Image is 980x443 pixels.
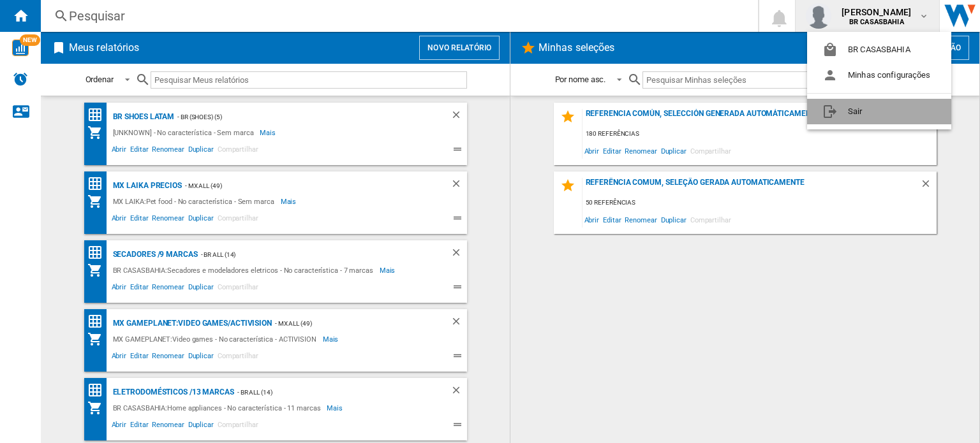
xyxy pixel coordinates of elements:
[807,99,951,124] button: Sair
[807,37,951,62] button: BR CASASBAHIA
[807,62,951,88] button: Minhas configurações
